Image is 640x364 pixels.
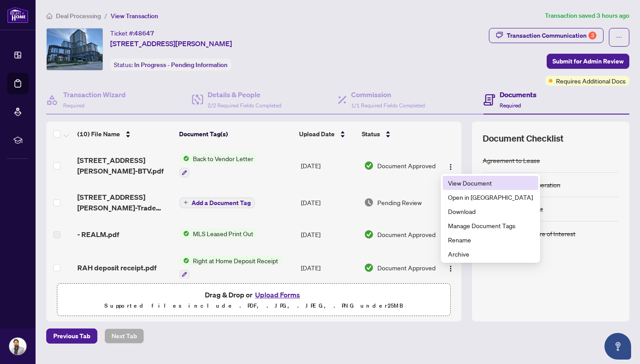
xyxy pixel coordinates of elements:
h4: Commission [351,89,425,100]
button: Add a Document Tag [180,197,255,208]
img: Document Status [364,161,374,170]
div: Agreement to Lease [483,155,540,165]
div: Transaction Communication [507,28,596,43]
span: Download [448,206,533,216]
th: Document Tag(s) [176,122,296,146]
button: Logo [444,158,458,173]
span: Add a Document Tag [192,200,251,206]
span: Submit for Admin Review [552,54,624,68]
span: 2/2 Required Fields Completed [208,102,281,109]
li: / [104,11,107,21]
td: [DATE] [297,249,360,287]
p: Supported files include .PDF, .JPG, .JPEG, .PNG under 25 MB [63,301,445,311]
img: Status Icon [180,229,189,238]
th: Status [358,122,436,146]
button: Logo [444,261,458,275]
span: - REALM.pdf [77,229,119,240]
img: IMG-W12308103_1.jpg [47,28,103,70]
th: Upload Date [296,122,358,146]
img: Document Status [364,263,374,273]
h4: Details & People [208,89,281,100]
th: (10) File Name [74,122,175,146]
div: 3 [588,32,596,40]
span: Document Checklist [483,132,564,145]
span: Open in [GEOGRAPHIC_DATA] [448,192,533,202]
span: Drag & Drop orUpload FormsSupported files include .PDF, .JPG, .JPEG, .PNG under25MB [57,284,450,317]
span: 1/1 Required Fields Completed [351,102,425,109]
span: Document Approved [377,161,436,170]
button: Status IconBack to Vendor Letter [180,154,257,178]
span: ellipsis [616,34,622,40]
div: Status: [110,59,231,71]
span: Upload Date [299,129,335,139]
button: Status IconRight at Home Deposit Receipt [180,256,282,280]
span: Pending Review [377,198,422,207]
span: View Transaction [111,12,158,20]
span: Back to Vendor Letter [189,154,257,163]
td: [DATE] [297,185,360,220]
img: Profile Icon [9,338,26,355]
span: Manage Document Tags [448,221,533,230]
button: Transaction Communication3 [489,28,604,43]
span: Required [500,102,521,109]
span: [STREET_ADDRESS][PERSON_NAME]-BTV.pdf [77,155,172,176]
span: [STREET_ADDRESS][PERSON_NAME] [110,38,232,49]
span: View Document [448,178,533,188]
button: Open asap [604,333,631,360]
span: Document Approved [377,229,436,239]
span: Required [63,102,84,109]
span: Drag & Drop or [205,289,303,301]
span: MLS Leased Print Out [189,229,257,238]
img: Document Status [364,229,374,239]
td: [DATE] [297,146,360,185]
span: home [46,13,52,19]
span: Deal Processing [56,12,101,20]
img: logo [7,7,28,23]
button: Status IconMLS Leased Print Out [180,229,257,238]
span: Archive [448,249,533,259]
span: 48647 [134,29,154,37]
h4: Documents [500,89,536,100]
button: Add a Document Tag [180,198,255,208]
button: Next Tab [104,328,144,344]
span: plus [184,200,188,205]
h4: Transaction Wizard [63,89,126,100]
div: Ticket #: [110,28,154,38]
span: Requires Additional Docs [556,76,626,86]
span: [STREET_ADDRESS][PERSON_NAME]-Trade sheet-[PERSON_NAME] to review.pdf [77,192,172,213]
span: RAH deposit receipt.pdf [77,262,156,273]
span: Rename [448,235,533,245]
span: Document Approved [377,263,436,273]
span: Status [362,129,380,139]
button: Upload Forms [252,289,303,301]
span: In Progress - Pending Information [134,61,228,69]
span: Previous Tab [53,329,90,343]
img: Document Status [364,198,374,207]
span: (10) File Name [77,129,120,139]
td: [DATE] [297,220,360,249]
img: Status Icon [180,154,189,163]
span: Right at Home Deposit Receipt [189,256,282,265]
img: Status Icon [180,256,189,265]
button: Submit for Admin Review [547,54,629,69]
button: Previous Tab [46,328,97,344]
img: Logo [447,265,454,272]
img: Logo [447,163,454,170]
article: Transaction saved 3 hours ago [545,11,629,21]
